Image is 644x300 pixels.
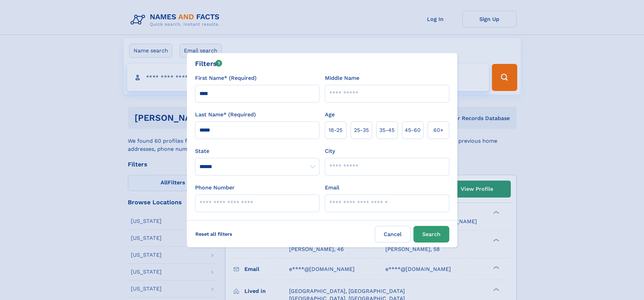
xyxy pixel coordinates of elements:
[354,126,369,134] span: 25‑35
[325,147,335,155] label: City
[325,111,335,119] label: Age
[375,226,411,243] label: Cancel
[405,126,421,134] span: 45‑60
[329,126,342,134] span: 18‑25
[195,74,257,82] label: First Name* (Required)
[413,226,449,243] button: Search
[195,147,319,155] label: State
[379,126,395,134] span: 35‑45
[325,74,359,82] label: Middle Name
[195,184,235,192] label: Phone Number
[191,226,237,242] label: Reset all filters
[325,184,339,192] label: Email
[195,59,222,69] div: Filters
[195,111,256,119] label: Last Name* (Required)
[433,126,444,134] span: 60+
